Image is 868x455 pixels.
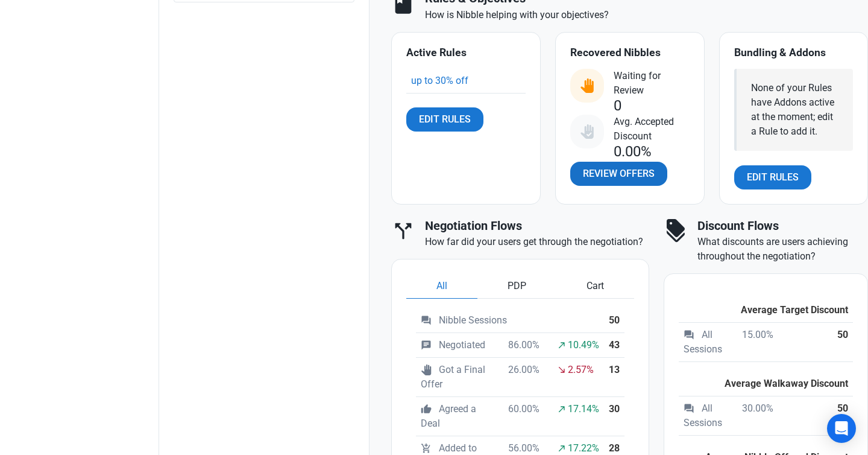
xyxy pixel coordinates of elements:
td: Agreed a Deal [416,397,498,436]
td: 86.00% [498,333,544,358]
td: 60.00% [498,397,544,436]
span: question_answer [684,329,694,340]
th: 50 [832,323,853,362]
div: None of your Rules have Addons active at the moment; edit a Rule to add it. [751,81,839,139]
span: Edit Rules [419,112,471,127]
span: question_answer [421,315,432,326]
h3: Negotiation Flows [425,219,649,233]
span: add_shopping_cart [421,443,432,454]
span: pan_tool [421,364,432,375]
a: Review Offers [570,162,667,186]
td: All Sessions [679,323,737,362]
span: north_east [557,404,567,414]
th: 13 [604,358,624,397]
span: 17.14% [568,402,599,416]
h3: Discount Flows [697,219,868,233]
span: 2.57% [568,363,594,377]
td: Negotiated [416,333,498,358]
span: Avg. Accepted Discount [614,115,690,144]
span: thumb_up [421,404,432,415]
p: What discounts are users achieving throughout the negotiation? [697,235,868,264]
span: Edit Rules [747,170,799,185]
td: 30.00% [737,396,778,436]
a: up to 30% off [411,75,468,86]
span: 10.49% [568,338,599,352]
th: 43 [604,333,624,358]
div: Open Intercom Messenger [827,414,856,443]
td: Nibble Sessions [416,308,604,333]
a: Edit Rules [734,165,811,189]
span: north_east [557,340,567,350]
th: 30 [604,397,624,436]
th: Average Walkaway Discount [679,362,853,396]
span: question_answer [684,403,694,414]
span: call_split [391,219,415,243]
td: Got a Final Offer [416,358,498,397]
img: status_user_offer_accepted.svg [580,124,594,139]
p: How far did your users get through the negotiation? [425,235,649,249]
th: Average Target Discount [679,288,853,323]
span: chat [421,340,432,351]
td: 15.00% [737,323,778,362]
div: 0.00% [614,144,652,160]
span: Cart [587,279,604,293]
h4: Bundling & Addons [734,47,854,59]
p: How is Nibble helping with your objectives? [425,8,868,22]
span: south_east [557,365,567,375]
span: north_east [557,444,567,453]
th: 50 [604,308,624,333]
a: Edit Rules [406,107,483,132]
span: Review Offers [583,167,655,181]
h4: Recovered Nibbles [570,47,690,59]
th: 50 [832,396,853,436]
td: 26.00% [498,358,544,397]
span: PDP [508,279,526,293]
h4: Active Rules [406,47,526,59]
span: Waiting for Review [614,69,690,98]
span: All [436,279,447,293]
td: All Sessions [679,396,737,436]
div: 0 [614,98,621,114]
img: status_user_offer_available.svg [580,78,594,93]
span: discount [664,219,688,243]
